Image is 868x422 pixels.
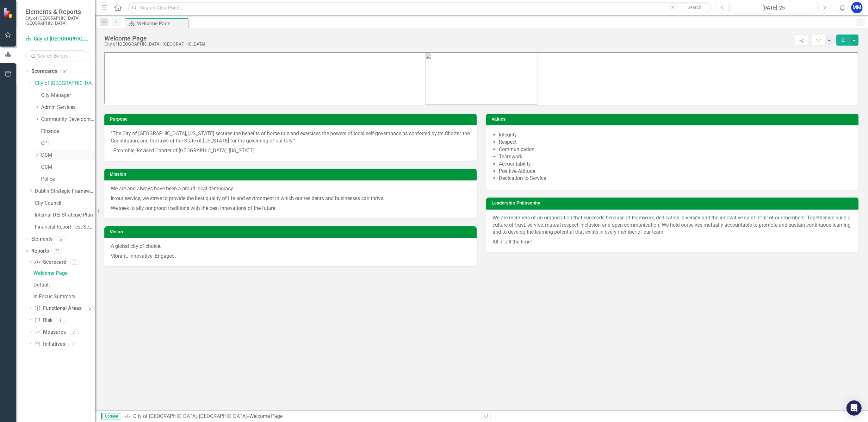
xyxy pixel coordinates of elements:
[493,214,852,237] p: We are members of an organization that succeeds because of teamwork, dedication, diversity and th...
[425,53,537,105] img: city-of-dublin-logo.png
[851,2,863,13] button: MM
[111,251,470,260] p: Vibrant. Innovative. Engaged.
[111,194,470,204] p: In our service, we strive to provide the best quality of life and environment in which our reside...
[41,164,95,171] a: OCM
[41,128,95,135] a: Finance
[133,413,247,419] a: City of [GEOGRAPHIC_DATA], [GEOGRAPHIC_DATA]
[688,5,701,10] span: Search
[110,172,474,177] h3: Mission
[41,140,95,147] a: CPI
[110,117,474,122] h3: Purpose
[34,294,95,299] div: In-Focus Summary
[35,188,95,195] a: Dublin Strategic Framework
[499,139,852,146] li: Respect
[499,131,852,139] li: Integrity
[41,176,95,183] a: Police
[3,7,14,18] img: ClearPoint Strategy
[35,200,95,207] a: City Council
[68,342,78,347] div: 7
[34,305,81,312] a: Functional Areas
[499,175,852,182] li: Dedication to Service
[31,236,53,243] a: Elements
[32,280,95,290] a: Default
[25,8,89,16] span: Elements & Reports
[34,270,95,276] div: Welcome Page
[35,211,95,219] a: Internal DEI Strategic Plan
[32,292,95,302] a: In-Focus Summary
[41,104,95,111] a: Admin Services
[56,236,66,242] div: 5
[25,35,89,43] a: City of [GEOGRAPHIC_DATA], [GEOGRAPHIC_DATA]
[25,16,89,26] small: City of [GEOGRAPHIC_DATA], [GEOGRAPHIC_DATA]
[34,341,65,348] a: Initiatives
[492,201,855,205] h3: Leadership Philosophy
[111,243,470,251] p: A global city of choice.
[35,80,95,87] a: City of [GEOGRAPHIC_DATA], [GEOGRAPHIC_DATA]
[101,413,121,419] span: Updater
[60,69,71,74] div: 34
[70,260,80,265] div: 3
[31,248,49,255] a: Reports
[499,146,852,153] li: Communication
[249,413,282,419] div: Welcome Page
[137,20,187,28] div: Welcome Page
[499,161,852,168] li: Accountability
[32,268,95,278] a: Welcome Page
[56,318,66,323] div: 1
[124,413,477,420] div: »
[110,230,474,234] h3: Vision
[499,168,852,175] li: Positive Attitude
[25,50,89,61] input: Search Below...
[31,68,57,75] a: Scorecards
[493,237,852,246] p: All in, all the time!
[35,224,95,231] a: Financial Report Test Scorecard
[104,35,205,42] div: Welcome Page
[492,117,855,122] h3: Values
[104,42,205,47] div: City of [GEOGRAPHIC_DATA], [GEOGRAPHIC_DATA]
[34,259,66,266] a: Scorecard
[69,330,79,335] div: 7
[111,185,470,194] p: We are and always have been a proud local democracy.
[733,4,815,12] div: [DATE]-25
[679,3,710,12] button: Search
[41,116,95,123] a: Community Development
[34,282,95,288] div: Default
[111,130,470,146] p: “The City of [GEOGRAPHIC_DATA], [US_STATE] secures the benefits of home rule and exercises the po...
[111,204,470,212] p: We seek to ally our proud traditions with the best innovations of the future.
[730,2,817,13] button: [DATE]-25
[34,317,52,324] a: Risk
[85,305,95,311] div: 5
[52,249,62,254] div: 23
[41,152,95,159] a: DCM
[128,2,712,13] input: Search ClearPoint...
[499,153,852,161] li: Teamwork
[34,329,65,336] a: Measures
[41,92,95,99] a: City Manager
[111,146,470,154] p: - Preamble, Revised Charter of [GEOGRAPHIC_DATA], [US_STATE]
[846,400,862,416] div: Open Intercom Messenger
